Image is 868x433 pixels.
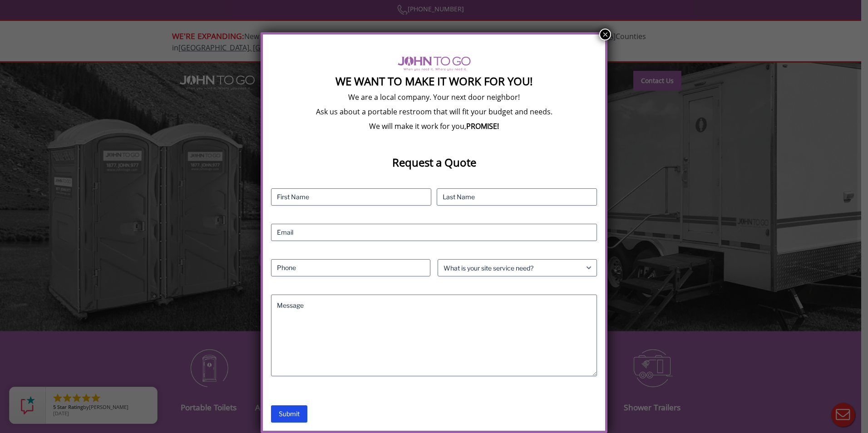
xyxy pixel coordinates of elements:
[271,405,307,423] input: Submit
[437,188,597,206] input: Last Name
[271,121,597,131] p: We will make it work for you,
[271,92,597,102] p: We are a local company. Your next door neighbor!
[335,74,533,89] strong: We Want To Make It Work For You!
[398,56,471,71] img: logo of viptogo
[271,224,597,241] input: Email
[392,155,476,170] strong: Request a Quote
[271,188,431,206] input: First Name
[271,107,597,117] p: Ask us about a portable restroom that will fit your budget and needs.
[271,259,430,276] input: Phone
[599,29,611,40] button: Close
[466,121,499,131] b: PROMISE!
